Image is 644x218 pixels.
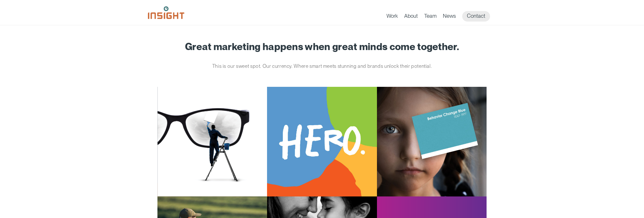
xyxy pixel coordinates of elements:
[377,87,487,197] img: South Dakota Department of Health – Childhood Lead Poisoning Prevention
[404,13,418,22] a: About
[424,13,437,22] a: Team
[462,11,490,22] a: Contact
[267,87,377,197] img: South Dakota Department of Social Services – Childcare Promotion
[157,41,487,52] h1: Great marketing happens when great minds come together.
[203,61,441,71] p: This is our sweet spot. Our currency. Where smart meets stunning and brands unlock their potential.
[148,6,184,19] img: Insight Marketing Design
[386,11,496,22] nav: primary navigation menu
[443,13,456,22] a: News
[386,13,398,22] a: Work
[157,87,267,197] img: Ophthalmology Limited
